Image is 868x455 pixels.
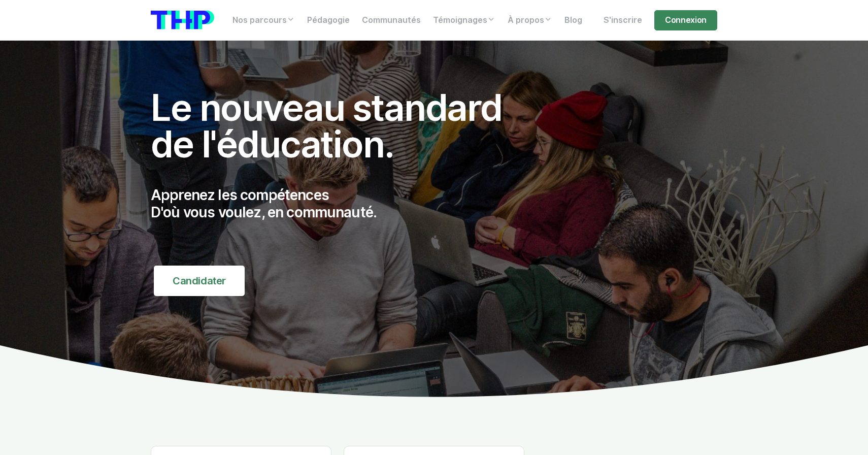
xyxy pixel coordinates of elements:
a: Blog [558,10,588,30]
a: Témoignages [427,10,502,30]
p: Apprenez les compétences D'où vous voulez, en communauté. [151,187,524,221]
a: Connexion [654,10,717,30]
a: À propos [502,10,558,30]
h1: Le nouveau standard de l'éducation. [151,89,524,162]
a: Communautés [356,10,427,30]
a: Pédagogie [301,10,356,30]
img: logo [151,11,214,29]
a: Nos parcours [226,10,301,30]
a: Candidater [154,266,245,296]
a: S'inscrire [597,10,648,30]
